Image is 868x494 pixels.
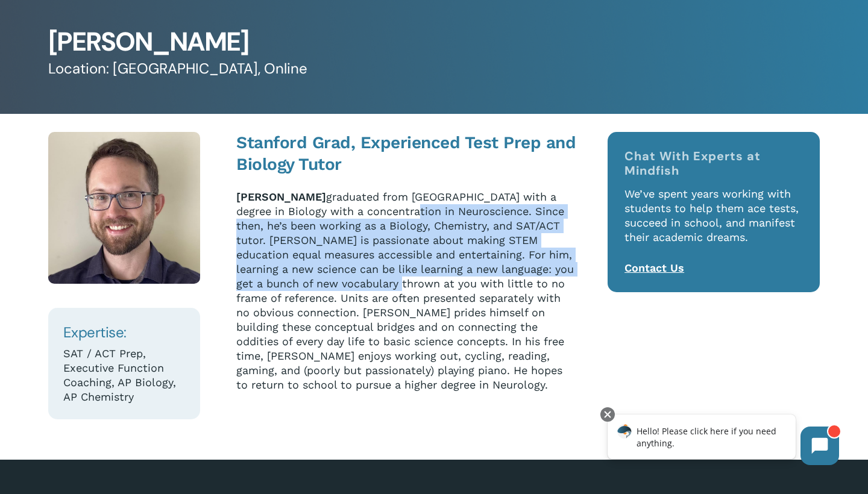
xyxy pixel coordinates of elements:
[624,149,803,178] h4: Chat With Experts at Mindfish
[624,187,803,261] p: We’ve spent years working with students to help them ace tests, succeed in school, and manifest t...
[236,133,576,174] strong: Stanford Grad, Experienced Test Prep and Biology Tutor
[48,29,820,55] h1: [PERSON_NAME]
[63,323,127,342] span: Expertise:
[236,190,577,392] p: graduated from [GEOGRAPHIC_DATA] with a degree in Biology with a concentration in Neuroscience. S...
[63,346,185,404] p: SAT / ACT Prep, Executive Function Coaching, AP Biology, AP Chemistry
[624,261,684,274] a: Contact Us
[236,190,326,203] strong: [PERSON_NAME]
[48,132,200,284] img: 0 Bryson Herrick
[48,60,307,78] span: Location: [GEOGRAPHIC_DATA], Online
[595,405,851,477] iframe: Chatbot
